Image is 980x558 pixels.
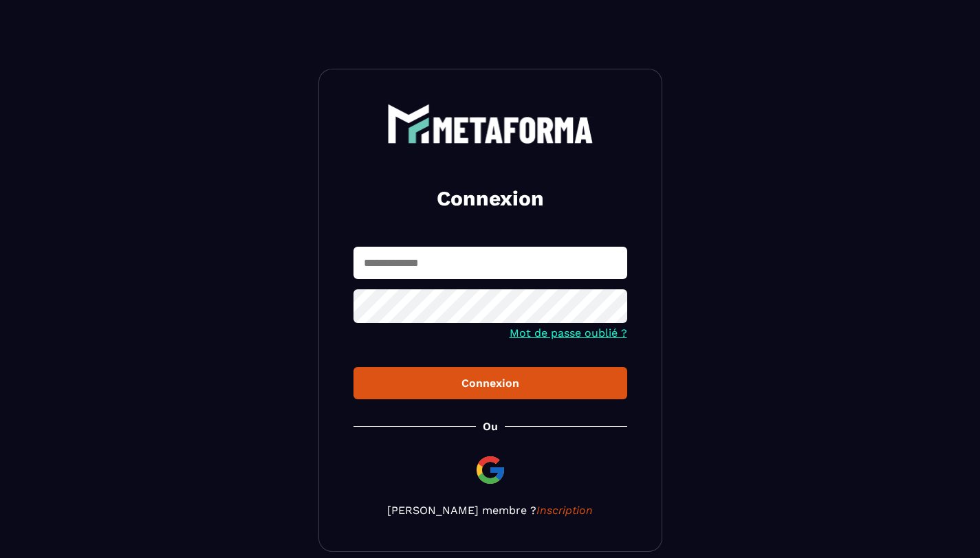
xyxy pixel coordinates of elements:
[370,185,611,212] h2: Connexion
[387,104,594,144] img: logo
[353,504,627,517] p: [PERSON_NAME] membre ?
[483,420,498,433] p: Ou
[353,367,627,399] button: Connexion
[474,454,507,487] img: google
[353,104,627,144] a: logo
[510,326,627,339] a: Mot de passe oublié ?
[536,504,593,517] a: Inscription
[364,377,616,390] div: Connexion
